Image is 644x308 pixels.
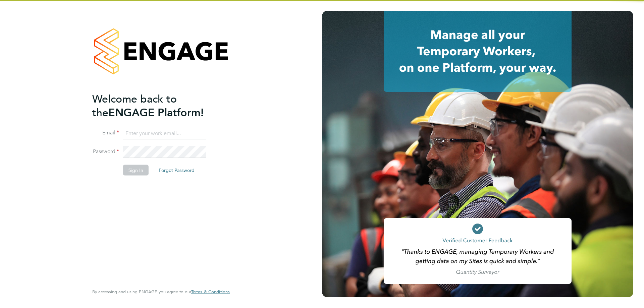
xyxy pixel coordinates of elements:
[123,127,206,139] input: Enter your work email...
[191,289,230,295] a: Terms & Conditions
[92,289,230,295] span: By accessing and using ENGAGE you agree to our
[92,92,223,119] h2: ENGAGE Platform!
[92,92,177,119] span: Welcome back to the
[191,289,230,295] span: Terms & Conditions
[92,148,119,155] label: Password
[123,165,149,176] button: Sign In
[92,129,119,136] label: Email
[153,165,200,176] button: Forgot Password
